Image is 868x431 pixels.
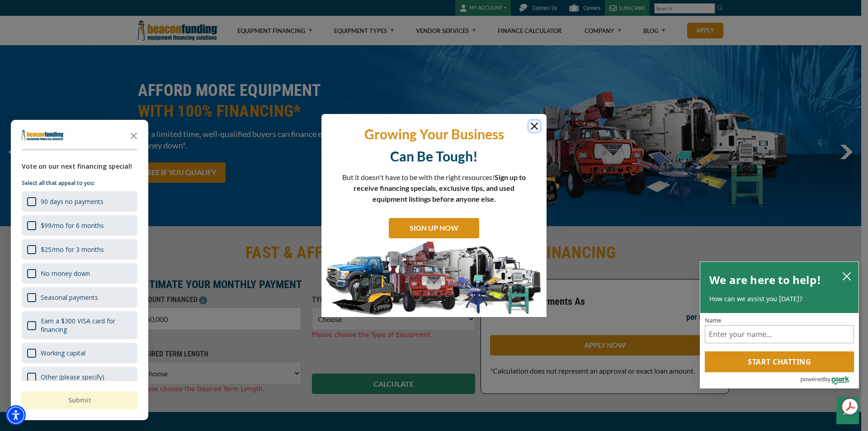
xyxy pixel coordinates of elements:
[22,263,137,284] div: No money down
[11,120,148,420] div: Survey
[41,293,98,302] div: Seasonal payments
[836,397,859,424] button: Close Chatbox
[22,215,137,236] div: $99/mo for 6 months
[41,197,104,206] div: 90 days no payments
[342,172,526,204] p: But it doesn't have to be with the right resources!
[709,294,849,303] p: How can we assist you [DATE]?
[41,373,104,381] div: Other (please specify)
[22,343,137,363] div: Working capital
[41,269,90,278] div: No money down
[6,405,26,425] div: Accessibility Menu
[709,271,821,289] h2: We are here to help!
[41,245,104,254] div: $25/mo for 3 months
[22,239,137,260] div: $25/mo for 3 months
[41,317,132,334] div: Earn a $300 VISA card for financing
[705,351,854,372] button: Start chatting
[22,161,137,171] div: Vote on our next financing special!
[41,221,104,230] div: $99/mo for 6 months
[22,130,64,141] img: Company logo
[321,241,547,317] img: SIGN UP NOW
[22,311,137,339] div: Earn a $300 VISA card for financing
[41,349,85,357] div: Working capital
[840,270,854,282] button: close chatbox
[328,125,540,143] p: Growing Your Business
[705,317,854,323] label: Name
[22,287,137,308] div: Seasonal payments
[125,126,143,144] button: Close the survey
[22,191,137,212] div: 90 days no payments
[22,391,137,409] button: Submit
[529,121,540,132] button: Close
[700,261,859,389] div: olark chatbox
[824,374,830,385] span: by
[22,367,137,387] div: Other (please specify)
[389,218,479,238] a: SIGN UP NOW
[800,373,859,388] a: Powered by Olark - open in a new tab
[800,374,824,385] span: powered
[22,179,137,188] p: Select all that appeal to you:
[354,173,526,203] span: Sign up to receive financing specials, exclusive tips, and used equipment listings before anyone ...
[705,325,854,343] input: Name
[328,147,540,165] p: Can Be Tough!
